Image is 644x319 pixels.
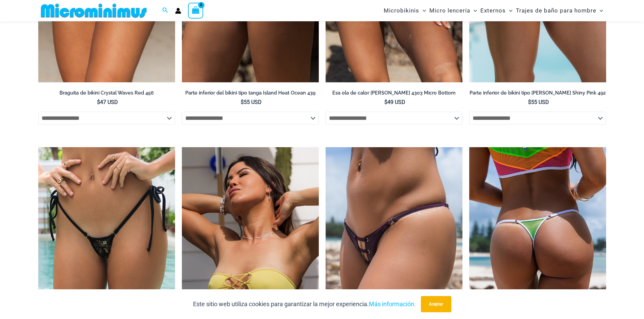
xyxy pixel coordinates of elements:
font: Braguita de bikini Crystal Waves Red 456 [59,90,154,96]
img: MM SHOP LOGO PLANO [38,3,149,18]
a: Esa ola de calor [PERSON_NAME] 4303 Micro Bottom [326,90,462,99]
a: Braguita de bikini Crystal Waves Red 456 [38,90,175,99]
font: 49 USD [387,99,405,105]
font: 55 USD [244,99,262,105]
a: Parte inferior del bikini tipo tanga Island Heat Ocean 439 [182,90,319,99]
font: 55 USD [531,99,549,105]
a: ExternosAlternar menúAlternar menú [479,2,514,19]
font: Externos [480,7,506,14]
a: Más información. [369,300,416,308]
font: Trajes de baño para hombre [516,7,596,14]
span: Alternar menú [470,2,477,19]
font: $ [528,99,531,105]
a: Trajes de baño para hombreAlternar menúAlternar menú [514,2,605,19]
font: $ [97,99,100,105]
font: Aceptar [429,302,443,307]
font: $ [384,99,387,105]
font: Microbikinis [384,7,419,14]
span: Alternar menú [506,2,512,19]
a: Enlace del icono de búsqueda [162,6,168,15]
font: Parte inferior de bikini tipo [PERSON_NAME] Shiny Pink 492 [470,90,606,96]
span: Alternar menú [419,2,426,19]
a: MicrobikinisAlternar menúAlternar menú [382,2,428,19]
a: Ver carrito de compras, vacío [188,3,204,18]
font: 47 USD [100,99,118,105]
font: Parte inferior del bikini tipo tanga Island Heat Ocean 439 [185,90,315,96]
a: Micro lenceríaAlternar menúAlternar menú [428,2,479,19]
font: $ [241,99,244,105]
font: Micro lencería [429,7,470,14]
font: Este sitio web utiliza cookies para garantizar la mejor experiencia. [193,300,369,308]
nav: Navegación del sitio [381,1,606,20]
button: Aceptar [421,296,451,312]
a: Parte inferior de bikini tipo [PERSON_NAME] Shiny Pink 492 [469,90,606,99]
a: Enlace del icono de la cuenta [175,8,181,14]
span: Alternar menú [596,2,603,19]
font: Esa ola de calor [PERSON_NAME] 4303 Micro Bottom [332,90,455,96]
